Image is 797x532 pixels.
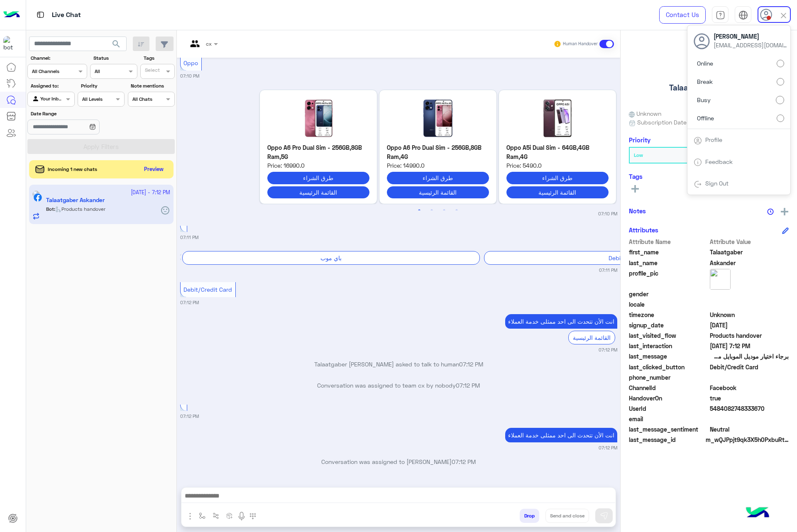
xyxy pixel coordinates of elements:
[629,352,708,361] span: last_message
[697,114,714,122] span: Offline
[387,186,489,198] button: القائمة الرئيسية
[267,143,369,161] p: Oppo A6 Pro Dual Sim - 256GB,8GB Ram,5G
[415,206,423,215] button: 1 of 2
[710,237,789,246] span: Attribute Value
[710,321,789,329] span: 2025-10-04T16:10:38.754Z
[237,511,247,521] img: send voice note
[697,95,711,104] span: Busy
[452,206,461,215] button: 4 of 2
[93,54,136,62] label: Status
[209,509,223,522] button: Trigger scenario
[777,78,784,85] input: Break
[629,290,708,298] span: gender
[545,509,589,523] button: Send and close
[520,509,539,523] button: Drop
[568,331,615,344] div: القائمة الرئيسية
[629,383,708,392] span: ChannelId
[267,98,369,139] img: A6-Pro-KSP-5G.jpg
[27,139,175,154] button: Apply Filters
[600,512,608,520] img: send message
[694,137,702,145] img: tab
[180,381,617,390] p: Conversation was assigned to team cx by nobody
[506,98,609,139] img: mh2.jpg
[634,152,643,158] b: Low
[712,6,729,24] a: tab
[710,352,789,361] span: برجاء اختيار موديل الموبايل من القائمة التالية لمعرفة التفاصيل الخاصة به
[629,435,704,444] span: last_message_id
[629,310,708,319] span: timezone
[694,180,702,188] img: tab
[697,59,713,68] span: Online
[629,136,650,144] h6: Priority
[710,394,789,403] span: true
[710,373,789,382] span: null
[144,54,174,62] label: Tags
[180,234,198,241] small: 07:11 PM
[767,208,774,215] img: notes
[452,458,476,465] span: 07:12 PM
[779,11,788,20] img: close
[710,300,789,309] span: null
[428,206,436,215] button: 2 of 2
[710,269,731,290] img: picture
[131,82,174,90] label: Note mentions
[629,259,708,267] span: last_name
[710,331,789,340] span: Products handover
[506,161,609,170] span: Price: 5490.0
[599,347,617,353] small: 07:12 PM
[52,10,81,21] p: Live Chat
[743,499,772,528] img: hulul-logo.png
[31,110,124,117] label: Date Range
[694,158,702,166] img: tab
[710,290,789,298] span: null
[199,512,205,519] img: select flow
[710,363,789,371] span: Debit/Credit Card
[387,172,489,184] button: طرق الشراء
[3,6,20,24] img: Logo
[180,299,199,306] small: 07:12 PM
[669,83,748,93] h5: Talaatgaber Askander
[710,425,789,434] span: 0
[629,342,708,350] span: last_interaction
[81,82,124,90] label: Priority
[714,41,788,49] span: [EMAIL_ADDRESS][DOMAIN_NAME]
[710,383,789,392] span: 0
[182,251,480,265] div: باي موب
[637,118,709,127] span: Subscription Date : [DATE]
[183,59,198,66] span: Oppo
[183,286,232,293] span: Debit/Credit Card
[738,10,748,20] img: tab
[440,206,448,215] button: 3 of 2
[484,251,782,265] div: Debit/Credit Card
[710,404,789,413] span: 5484082748333670
[777,60,784,67] input: Online
[705,136,722,143] a: Profile
[710,310,789,319] span: Unknown
[213,512,219,519] img: Trigger scenario
[31,82,73,90] label: Assigned to:
[629,331,708,340] span: last_visited_flow
[629,300,708,309] span: locale
[716,10,725,20] img: tab
[629,321,708,329] span: signup_date
[629,237,708,246] span: Attribute Name
[599,267,617,273] small: 07:11 PM
[705,158,733,165] a: Feedback
[629,269,708,288] span: profile_pic
[629,373,708,382] span: phone_number
[206,41,212,47] span: cx
[506,172,609,184] button: طرق الشراء
[196,509,209,522] button: select flow
[506,143,609,161] p: Oppo A5i Dual Sim - 64GB,4GB Ram,4G
[629,425,708,434] span: last_message_sentiment
[598,210,617,217] small: 07:10 PM
[714,32,788,41] span: [PERSON_NAME]
[629,363,708,371] span: last_clicked_button
[777,115,784,122] input: Offline
[459,361,483,368] span: 07:12 PM
[710,415,789,423] span: null
[776,96,784,104] input: Busy
[187,40,203,54] img: teams.png
[144,66,160,76] div: Select
[706,435,789,444] span: m_wQJPpjt9qk3X5h0PxbuRt97oIryWUlqtz0LBGc3N1ER6BreumCE0rbvodcKs5oTr9T9zlalEKfNfWalEd7yumw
